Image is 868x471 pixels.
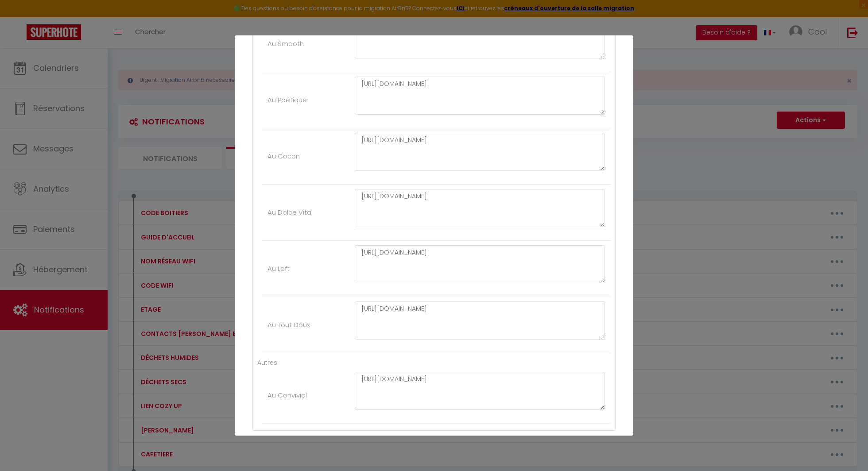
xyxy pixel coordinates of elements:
[267,390,307,401] label: Au Convivial
[267,263,290,274] label: Au Loft
[257,358,277,367] label: Autres
[267,207,311,218] label: Au Dolce Vita
[267,320,310,330] label: Au Tout Doux
[267,151,300,162] label: Au Cocon
[267,95,307,105] label: Au Poétique
[7,4,34,30] button: Ouvrir le widget de chat LiveChat
[267,39,304,49] label: Au Smooth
